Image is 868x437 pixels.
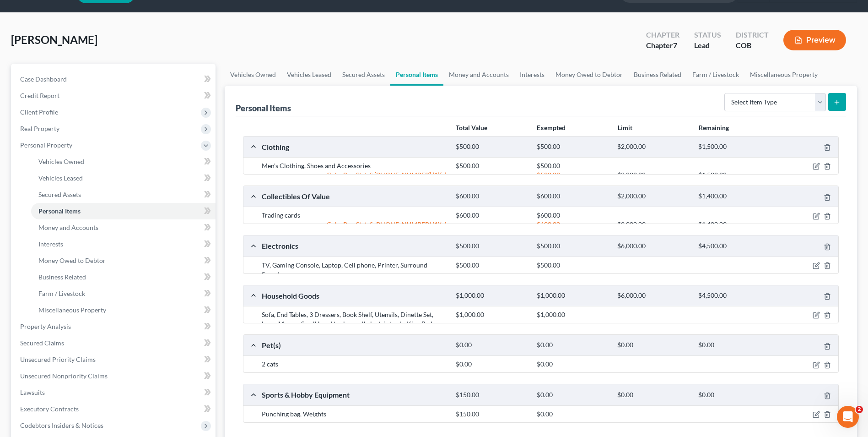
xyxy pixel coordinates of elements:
div: $1,500.00 [694,170,775,180]
div: TV, Gaming Console, Laptop, Cell phone, Printer, Surround Sound [257,261,451,279]
a: Business Related [31,269,216,285]
div: $500.00 [532,170,613,180]
div: $0.00 [532,360,613,369]
div: Household Goods [257,291,451,300]
span: Case Dashboard [20,75,67,83]
a: Money Owed to Debtor [550,64,628,86]
a: Case Dashboard [13,71,216,87]
span: 2 [856,406,863,413]
div: $600.00 [532,211,613,220]
strong: Limit [618,124,632,131]
div: Trading cards [257,211,451,220]
div: $1,000.00 [451,291,532,300]
div: $500.00 [451,161,532,170]
div: District [736,30,769,40]
a: Credit Report [13,87,216,104]
div: Chapter [646,30,679,40]
div: $6,000.00 [613,291,694,300]
a: Vehicles Leased [281,64,337,86]
a: Miscellaneous Property [31,302,216,318]
div: 2 cats [257,360,451,369]
div: Chapter [646,40,679,51]
div: $0.00 [694,391,775,399]
div: $4,500.00 [694,291,775,300]
div: $0.00 [613,391,694,399]
span: Property Analysis [20,322,71,330]
a: Money and Accounts [31,219,216,236]
div: $1,500.00 [694,142,775,151]
div: $150.00 [451,410,532,419]
a: Interests [31,236,216,252]
a: Personal Items [31,203,216,219]
span: Unsecured Nonpriority Claims [20,372,108,380]
div: Sports & Hobby Equipment [257,390,451,399]
div: Status [694,30,721,40]
div: $1,000.00 [532,291,613,300]
a: Unsecured Nonpriority Claims [13,368,216,384]
div: $1,000.00 [532,310,613,319]
a: Business Related [628,64,687,86]
div: $500.00 [451,261,532,270]
span: Money Owed to Debtor [38,257,106,264]
div: Pet(s) [257,340,451,350]
div: $500.00 [532,161,613,170]
span: Interests [38,240,63,248]
div: $0.00 [532,391,613,399]
div: Electronics [257,241,451,251]
span: Unsecured Priority Claims [20,355,96,363]
a: Secured Claims [13,335,216,351]
a: Secured Assets [31,186,216,203]
div: $0.00 [532,410,613,419]
div: $150.00 [451,391,532,399]
a: Interests [514,64,550,86]
a: Secured Assets [337,64,390,86]
span: Codebtors Insiders & Notices [20,421,103,429]
a: Money Owed to Debtor [31,252,216,269]
span: Executory Contracts [20,405,79,413]
span: Secured Claims [20,339,64,347]
div: $500.00 [451,142,532,151]
div: Colo. Rev. Stat. § [PHONE_NUMBER] (1)(c) [257,220,451,229]
span: [PERSON_NAME] [11,33,97,46]
div: Punching bag, Weights [257,410,451,419]
a: Property Analysis [13,318,216,335]
div: $0.00 [532,341,613,350]
div: Sofa, End Tables, 3 Dressers, Book Shelf, Utensils, Dinette Set, Lawn Mower, Small hand tools, sm... [257,310,451,347]
div: $500.00 [532,242,613,251]
div: $0.00 [694,341,775,350]
span: Personal Property [20,141,72,149]
div: Clothing [257,142,451,152]
span: Miscellaneous Property [38,306,106,314]
div: $600.00 [451,192,532,201]
span: Client Profile [20,108,58,116]
div: $2,000.00 [613,220,694,229]
div: $600.00 [532,220,613,229]
strong: Remaining [699,124,729,131]
div: $2,000.00 [613,170,694,180]
div: COB [736,40,769,51]
a: Money and Accounts [443,64,514,86]
span: Farm / Livestock [38,290,85,297]
span: Vehicles Owned [38,158,84,165]
div: $600.00 [451,211,532,220]
span: Money and Accounts [38,224,98,231]
div: $500.00 [451,242,532,251]
div: $4,500.00 [694,242,775,251]
div: Collectibles Of Value [257,191,451,201]
div: $2,000.00 [613,192,694,201]
div: Colo. Rev. Stat. § [PHONE_NUMBER] (1)(a) [257,170,451,180]
span: Real Property [20,125,59,132]
div: Men's Clothing, Shoes and Accessories [257,161,451,170]
a: Unsecured Priority Claims [13,351,216,368]
div: $0.00 [613,341,694,350]
div: Lead [694,40,721,51]
div: $500.00 [532,261,613,270]
span: Business Related [38,273,86,281]
div: $500.00 [532,142,613,151]
div: $1,000.00 [451,310,532,319]
span: Personal Items [38,207,81,215]
div: $0.00 [451,341,532,350]
a: Farm / Livestock [687,64,744,86]
div: $6,000.00 [613,242,694,251]
span: Secured Assets [38,191,81,198]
